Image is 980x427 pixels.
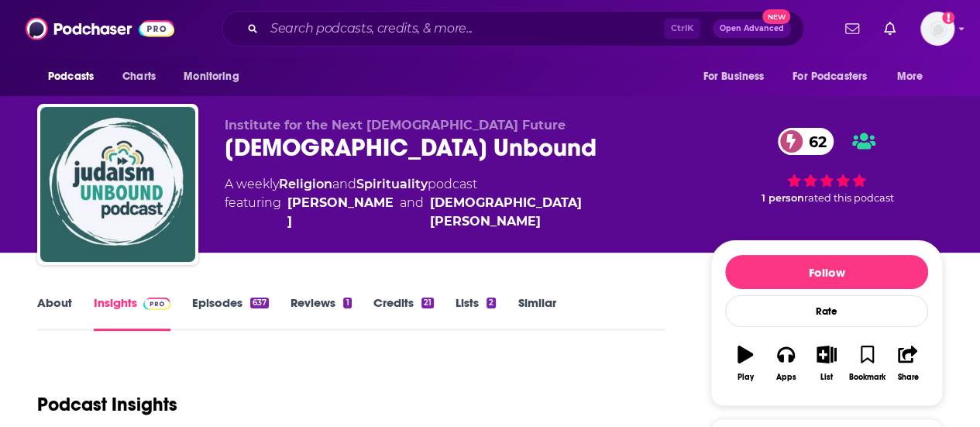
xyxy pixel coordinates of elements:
div: Bookmark [849,373,885,382]
span: For Podcasters [793,66,867,88]
div: List [820,373,833,382]
button: open menu [37,62,114,91]
a: About [37,295,72,331]
span: and [400,194,424,231]
div: 2 [487,298,496,308]
button: Follow [725,255,928,289]
button: open menu [782,62,889,91]
a: Spirituality [356,177,428,191]
a: Reviews1 [291,295,351,331]
a: InsightsPodchaser Pro [94,295,170,331]
div: Play [738,373,754,382]
div: 62 1 personrated this podcast [710,118,943,214]
a: Similar [518,295,555,331]
div: 21 [421,298,434,308]
button: Bookmark [847,336,887,391]
span: More [897,66,923,88]
div: 1 [343,298,351,308]
span: Ctrl K [664,19,700,39]
h1: Podcast Insights [37,393,177,416]
a: Episodes637 [192,295,269,331]
span: and [332,177,356,191]
div: A weekly podcast [225,175,686,231]
svg: Add a profile image [942,12,954,24]
img: Podchaser - Follow, Share and Rate Podcasts [26,14,174,43]
a: Credits21 [373,295,434,331]
div: Apps [776,373,796,382]
img: User Profile [920,12,954,46]
span: Charts [122,66,156,88]
div: Rate [725,295,928,327]
span: Open Advanced [720,25,784,33]
img: Podchaser Pro [143,298,170,310]
div: Search podcasts, credits, & more... [222,11,804,46]
a: 62 [778,128,834,155]
span: rated this podcast [804,192,894,204]
a: Show notifications dropdown [878,15,902,42]
span: Logged in as LBraverman [920,12,954,46]
span: Institute for the Next [DEMOGRAPHIC_DATA] Future [225,118,566,133]
span: Monitoring [184,66,239,88]
span: For Business [703,66,764,88]
span: Podcasts [48,66,94,88]
span: 62 [793,128,834,155]
span: 1 person [762,192,804,204]
button: Share [888,336,928,391]
button: open menu [692,62,783,91]
input: Search podcasts, credits, & more... [264,16,664,41]
img: Judaism Unbound [40,107,195,262]
button: List [806,336,847,391]
a: Show notifications dropdown [839,15,865,42]
a: Dan Libenson [287,194,394,231]
button: Show profile menu [920,12,954,46]
a: Religion [279,177,332,191]
a: Charts [112,62,165,91]
div: Share [897,373,918,382]
button: Play [725,336,765,391]
span: New [762,9,790,24]
a: Lists2 [456,295,496,331]
button: open menu [173,62,259,91]
button: Open AdvancedNew [713,19,791,38]
button: open menu [886,62,943,91]
button: Apps [765,336,806,391]
span: featuring [225,194,686,231]
a: Rabbi Lex Rofeberg [430,194,686,231]
div: 637 [250,298,269,308]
